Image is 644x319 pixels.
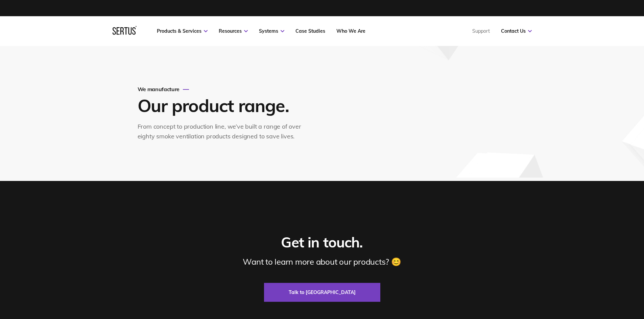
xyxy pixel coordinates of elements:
[472,28,490,34] a: Support
[336,28,365,34] a: Who We Are
[157,28,208,34] a: Products & Services
[264,283,380,302] a: Talk to [GEOGRAPHIC_DATA]
[138,86,308,92] div: We manufacture
[281,234,363,251] div: Get in touch.
[219,28,248,34] a: Resources
[501,28,532,34] a: Contact Us
[138,95,307,116] h1: Our product range.
[138,122,308,141] div: From concept to production line, we’ve built a range of over eighty smoke ventilation products de...
[259,28,284,34] a: Systems
[295,28,325,34] a: Case Studies
[243,257,401,267] div: Want to learn more about our products? 😊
